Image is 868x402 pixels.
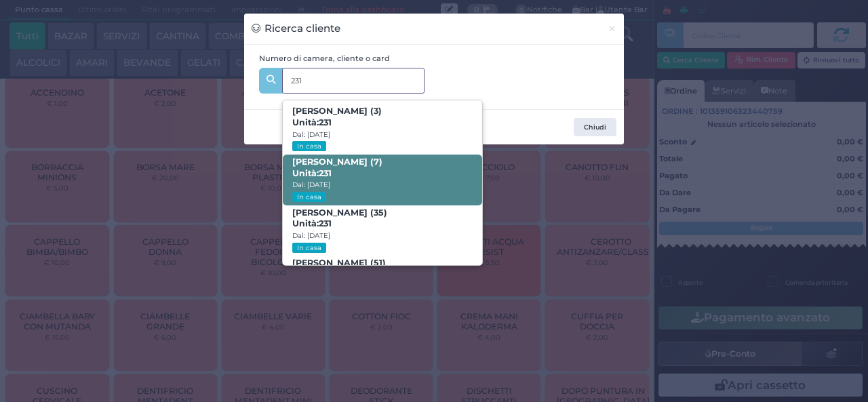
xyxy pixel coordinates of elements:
[292,258,386,279] b: [PERSON_NAME] (51)
[292,157,382,178] b: [PERSON_NAME] (7)
[292,243,325,253] small: In casa
[574,118,616,137] button: Chiudi
[292,141,325,151] small: In casa
[292,117,332,129] span: Unità:
[252,21,340,37] h3: Ricerca cliente
[292,207,387,229] b: [PERSON_NAME] (35)
[259,53,390,64] label: Numero di camera, cliente o card
[608,21,616,36] span: ×
[292,218,332,230] span: Unità:
[292,231,330,240] small: Dal: [DATE]
[319,218,332,228] strong: 231
[292,130,330,139] small: Dal: [DATE]
[292,168,332,180] span: Unità:
[282,68,425,94] input: Es. 'Mario Rossi', '220' o '108123234234'
[319,168,332,178] strong: 231
[292,192,325,202] small: In casa
[292,106,382,127] b: [PERSON_NAME] (3)
[292,180,330,189] small: Dal: [DATE]
[600,14,624,44] button: Chiudi
[319,117,332,127] strong: 231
